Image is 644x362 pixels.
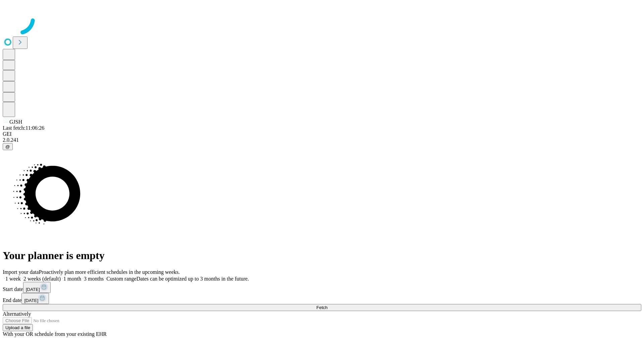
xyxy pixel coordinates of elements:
[23,276,61,282] span: 2 weeks (default)
[3,137,641,143] div: 2.0.241
[3,143,13,150] button: @
[3,282,641,293] div: Start date
[3,304,641,311] button: Fetch
[3,311,31,317] span: Alternatively
[5,276,21,282] span: 1 week
[26,287,40,292] span: [DATE]
[316,305,327,310] span: Fetch
[3,125,44,131] span: Last fetch: 11:06:26
[3,324,33,331] button: Upload a file
[84,276,104,282] span: 3 months
[106,276,136,282] span: Custom range
[3,131,641,137] div: GEI
[23,282,51,293] button: [DATE]
[3,249,641,262] h1: Your planner is empty
[39,269,180,275] span: Proactively plan more efficient schedules in the upcoming weeks.
[21,293,49,304] button: [DATE]
[63,276,81,282] span: 1 month
[5,144,10,149] span: @
[3,269,39,275] span: Import your data
[137,276,249,282] span: Dates can be optimized up to 3 months in the future.
[9,119,22,125] span: GJSH
[24,298,38,303] span: [DATE]
[3,331,107,337] span: With your OR schedule from your existing EHR
[3,293,641,304] div: End date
